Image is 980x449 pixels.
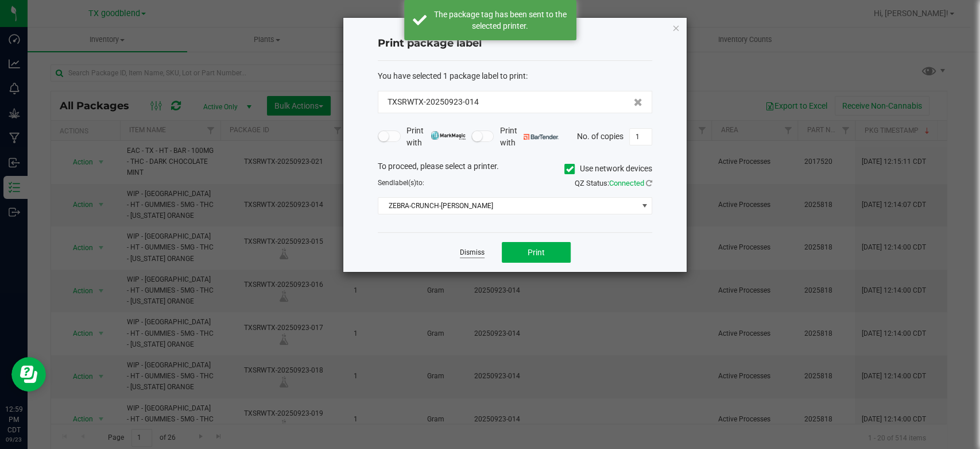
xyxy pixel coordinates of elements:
span: No. of copies [577,131,623,140]
span: TXSRWTX-20250923-014 [388,96,479,108]
span: ZEBRA-CRUNCH-[PERSON_NAME] [378,198,637,214]
span: label(s) [393,179,416,187]
div: : [378,70,652,82]
span: Send to: [378,179,424,187]
div: The package tag has been sent to the selected printer. [433,9,568,32]
iframe: Resource center [11,357,46,392]
img: mark_magic_cybra.png [431,131,466,140]
img: bartender.png [524,134,559,140]
span: You have selected 1 package label to print [378,71,526,80]
label: Use network devices [564,163,652,175]
span: Print with [499,125,559,149]
button: Print [502,242,571,263]
a: Dismiss [460,248,485,258]
span: Connected [609,179,644,187]
span: QZ Status: [575,179,652,187]
span: Print with [406,125,466,149]
span: Print [528,248,545,257]
div: To proceed, please select a printer. [369,160,661,178]
h4: Print package label [378,36,652,51]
